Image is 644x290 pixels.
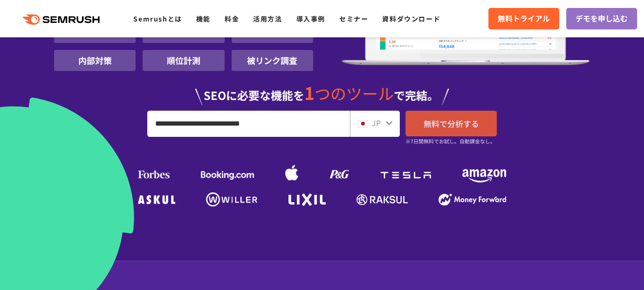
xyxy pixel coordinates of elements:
a: 無料トライアル [488,8,559,29]
span: 無料トライアル [498,13,550,25]
a: 活用方法 [253,14,282,23]
span: JP [372,117,381,128]
a: 導入事例 [296,14,325,23]
a: セミナー [339,14,368,23]
a: 資料ダウンロード [382,14,440,23]
a: デモを申し込む [566,8,637,29]
small: ※7日間無料でお試し。自動課金なし。 [405,137,495,146]
div: SEOに必要な機能を [54,75,590,106]
span: つのツール [315,82,394,105]
li: 内部対策 [54,50,136,71]
li: 順位計測 [143,50,224,71]
input: URL、キーワードを入力してください [148,111,349,136]
a: 無料で分析する [405,111,497,136]
span: で完結。 [394,87,438,103]
a: Semrushとは [133,14,182,23]
span: デモを申し込む [575,13,628,25]
a: 機能 [196,14,211,23]
li: 被リンク調査 [232,50,313,71]
a: 料金 [225,14,239,23]
span: 1 [304,80,315,105]
span: 無料で分析する [424,118,479,129]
